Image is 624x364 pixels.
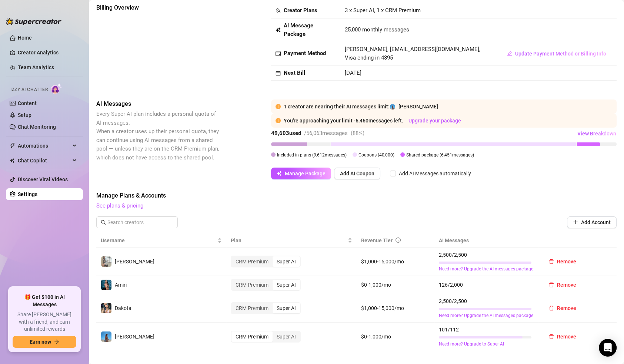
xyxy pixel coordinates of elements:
[398,104,438,109] span: [PERSON_NAME]
[18,176,68,182] a: Discover Viral Videos
[543,279,582,291] button: Remove
[439,251,534,259] span: 2,500 / 2,500
[10,143,16,149] span: thunderbolt
[51,83,62,94] img: AI Chatter
[581,219,611,225] span: Add Account
[231,280,273,290] div: CRM Premium
[101,256,111,267] img: Erika
[439,297,534,305] span: 2,500 / 2,500
[357,276,435,294] td: $0-1,000/mo
[271,130,301,136] strong: 49,603 used
[361,237,393,243] span: Revenue Tier
[101,236,216,245] span: Username
[284,70,305,76] strong: Next Bill
[18,112,31,118] a: Setup
[284,7,317,14] strong: Creator Plans
[273,303,300,313] div: Super AI
[577,131,616,136] span: View Breakdown
[557,282,576,288] span: Remove
[406,152,474,158] span: Shared package ( 6,451 messages)
[557,305,576,311] span: Remove
[345,46,480,61] span: [PERSON_NAME], [EMAIL_ADDRESS][DOMAIN_NAME], Visa ending in 4395
[18,140,70,152] span: Automations
[231,236,346,245] span: Plan
[543,331,582,343] button: Remove
[285,171,326,176] span: Manage Package
[276,104,281,109] span: exclamation-circle
[231,256,301,267] div: segmented control
[101,303,111,313] img: Dakota
[549,306,554,311] span: delete
[101,280,111,290] img: Amiri
[115,305,131,311] span: Dakota
[18,47,77,58] a: Creator Analytics
[96,191,617,200] span: Manage Plans & Accounts
[549,282,554,287] span: delete
[30,339,51,345] span: Earn now
[345,26,409,34] span: 25,000 monthly messages
[408,118,461,124] a: Upgrade your package
[599,339,617,357] div: Open Intercom Messenger
[439,341,534,348] a: Need more? Upgrade to Super AI
[231,256,273,267] div: CRM Premium
[439,312,534,319] a: Need more? Upgrade the AI messages package
[96,100,221,108] span: AI Messages
[515,51,606,57] span: Update Payment Method or Billing Info
[340,171,374,176] span: Add AI Coupon
[115,334,154,340] span: [PERSON_NAME]
[96,202,143,209] a: See plans & pricing
[501,48,612,60] button: Update Payment Method or Billing Info
[18,155,70,166] span: Chat Copilot
[6,18,61,25] img: logo-BBDzfeDw.svg
[226,233,356,248] th: Plan
[345,7,421,14] span: 3 x Super AI, 1 x CRM Premium
[543,302,582,314] button: Remove
[273,331,300,342] div: Super AI
[13,336,76,348] button: Earn nowarrow-right
[358,152,394,158] span: Coupons ( 40,000 )
[231,279,301,291] div: segmented control
[399,169,471,178] div: Add AI Messages automatically
[231,303,273,313] div: CRM Premium
[273,256,300,267] div: Super AI
[231,331,273,342] div: CRM Premium
[284,117,612,125] div: You're approaching your limit - 6,460 messages left.
[507,51,512,56] span: edit
[396,237,401,243] span: info-circle
[439,266,534,273] a: Need more? Upgrade the AI messages package
[573,219,578,225] span: plus
[557,334,576,340] span: Remove
[107,218,167,226] input: Search creators
[567,216,617,228] button: Add Account
[357,294,435,323] td: $1,000-15,000/mo
[276,8,281,13] span: team
[284,102,612,111] div: 1 creator are nearing their AI messages limit:
[18,124,56,130] a: Chat Monitoring
[351,130,364,136] span: ( 88 %)
[276,118,281,123] span: exclamation-circle
[96,3,221,12] span: Billing Overview
[273,280,300,290] div: Super AI
[357,323,435,351] td: $0-1,000/mo
[277,152,347,158] span: Included in plans ( 9,612 messages)
[304,130,348,136] span: / 56,063 messages
[13,311,76,333] span: Share [PERSON_NAME] with a friend, and earn unlimited rewards
[10,158,14,163] img: Chat Copilot
[434,233,538,248] th: AI Messages
[284,50,326,57] strong: Payment Method
[54,339,59,344] span: arrow-right
[231,302,301,314] div: segmented control
[18,64,54,70] a: Team Analytics
[101,331,111,342] img: Bailey
[543,256,582,267] button: Remove
[276,51,281,56] span: credit-card
[284,22,313,38] strong: AI Message Package
[357,248,435,276] td: $1,000-15,000/mo
[18,100,37,106] a: Content
[13,294,76,308] span: 🎁 Get $100 in AI Messages
[101,220,106,225] span: search
[390,104,395,109] img: Bailey
[271,168,331,179] button: Manage Package
[231,331,301,343] div: segmented control
[115,282,127,288] span: Amiri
